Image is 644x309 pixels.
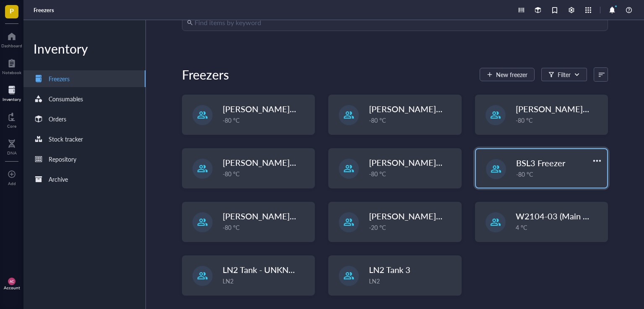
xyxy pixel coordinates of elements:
[496,71,527,78] span: New freezer
[223,169,309,178] div: -80 °C
[223,223,309,232] div: -80 °C
[7,124,16,129] div: Core
[369,264,410,276] span: LN2 Tank 3
[2,57,21,75] a: Notebook
[369,210,481,222] span: [PERSON_NAME]-W2105-09
[34,6,56,14] a: Freezers
[223,276,309,286] div: LN2
[223,116,309,125] div: -80 °C
[49,114,66,124] div: Orders
[23,70,145,87] a: Freezers
[223,264,310,276] span: LN2 Tank - UNKNOWN
[7,150,17,155] div: DNA
[369,169,456,178] div: -80 °C
[516,210,613,222] span: W2104-03 (Main lab 4oC)
[10,279,14,283] span: AC
[369,276,456,286] div: LN2
[182,66,229,83] div: Freezers
[49,134,83,144] div: Stock tracker
[7,137,17,155] a: DNA
[516,116,602,125] div: -80 °C
[23,111,145,127] a: Orders
[23,40,145,57] div: Inventory
[3,83,21,102] a: Inventory
[10,5,14,16] span: P
[369,157,547,168] span: [PERSON_NAME]-E2300-[PERSON_NAME]-31
[4,285,20,290] div: Account
[49,94,83,103] div: Consumables
[3,97,21,102] div: Inventory
[480,68,535,81] button: New freezer
[7,110,16,129] a: Core
[223,103,376,115] span: [PERSON_NAME]-W2105-13 (Freezer 4)
[23,131,145,147] a: Stock tracker
[49,154,76,164] div: Repository
[516,223,602,232] div: 4 °C
[23,171,145,188] a: Archive
[23,151,145,167] a: Repository
[223,157,335,168] span: [PERSON_NAME]-W2105-14
[23,90,145,107] a: Consumables
[1,43,22,48] div: Dashboard
[516,103,624,115] span: [PERSON_NAME]-E2403-05
[369,103,481,115] span: [PERSON_NAME]-W2105-07
[49,74,70,83] div: Freezers
[223,210,326,222] span: [PERSON_NAME]-2105-06
[558,70,571,79] div: Filter
[516,170,602,179] div: -80 °C
[516,157,565,169] span: BSL3 Freezer
[2,70,21,75] div: Notebook
[369,223,456,232] div: -20 °C
[49,175,68,184] div: Archive
[369,116,456,125] div: -80 °C
[8,181,16,186] div: Add
[1,30,22,48] a: Dashboard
